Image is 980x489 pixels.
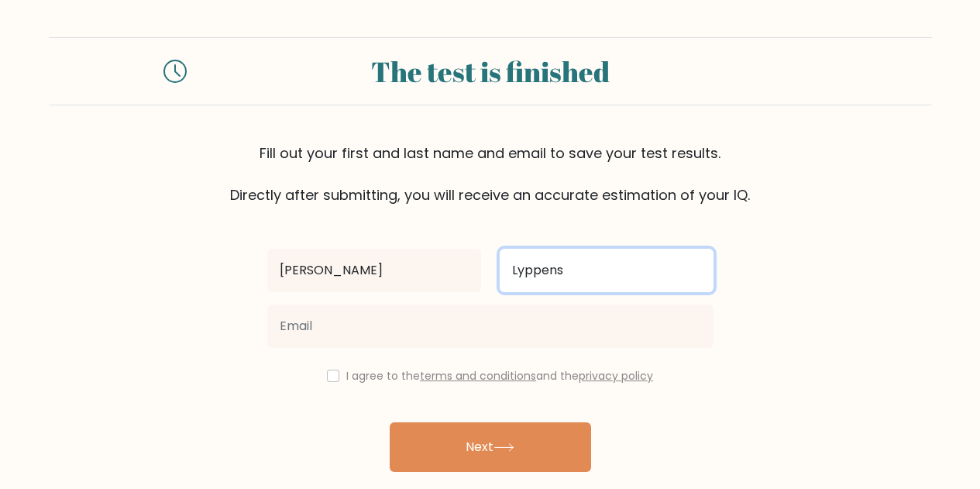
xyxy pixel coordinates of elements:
[346,368,653,384] label: I agree to the and the
[267,249,481,292] input: First name
[420,368,536,384] a: terms and conditions
[500,249,714,292] input: Last name
[205,50,775,92] div: The test is finished
[267,305,714,348] input: Email
[49,143,932,205] div: Fill out your first and last name and email to save your test results. Directly after submitting,...
[579,368,653,384] a: privacy policy
[390,422,591,472] button: Next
